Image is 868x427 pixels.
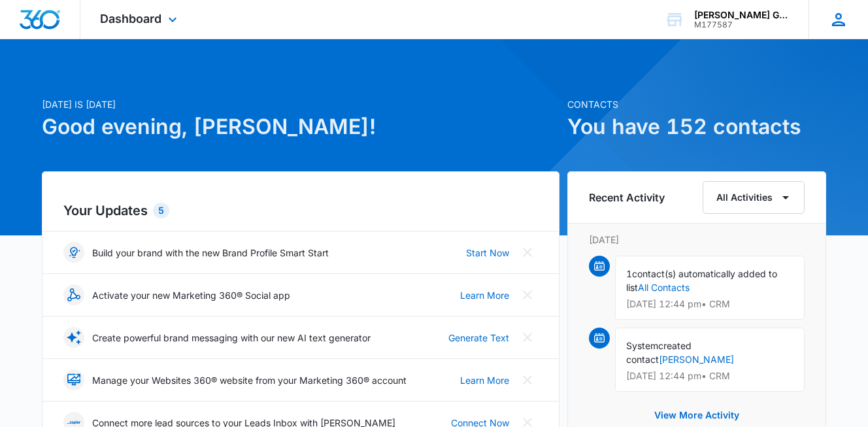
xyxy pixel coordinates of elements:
a: Start Now [466,246,509,260]
h1: You have 152 contacts [567,111,826,143]
span: 1 [626,268,632,279]
h1: Good evening, [PERSON_NAME]! [42,111,559,143]
button: Close [517,284,538,305]
a: Learn More [460,373,509,387]
p: Build your brand with the new Brand Profile Smart Start [92,246,329,260]
h6: Recent Activity [589,190,665,205]
span: System [626,340,658,351]
button: Close [517,242,538,263]
a: [PERSON_NAME] [659,354,734,365]
p: Contacts [567,97,826,111]
a: Learn More [460,288,509,302]
span: Dashboard [100,12,161,26]
button: Close [517,369,538,390]
div: account id [694,20,790,29]
span: contact(s) automatically added to list [626,268,777,293]
p: [DATE] 12:44 pm • CRM [626,299,793,309]
div: account name [694,10,790,20]
a: Generate Text [448,331,509,345]
div: 5 [153,203,169,218]
p: Manage your Websites 360® website from your Marketing 360® account [92,373,407,387]
button: Close [517,327,538,348]
h2: Your Updates [63,201,538,220]
p: Create powerful brand messaging with our new AI text generator [92,331,371,345]
p: [DATE] [589,233,805,247]
span: created contact [626,340,692,365]
button: All Activities [703,181,805,214]
p: Activate your new Marketing 360® Social app [92,288,290,302]
p: [DATE] 12:44 pm • CRM [626,371,793,381]
p: [DATE] is [DATE] [42,97,559,111]
a: All Contacts [638,282,690,293]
